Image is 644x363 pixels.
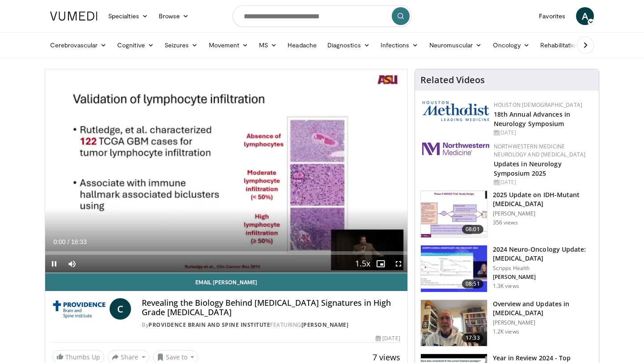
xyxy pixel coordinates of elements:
[68,238,69,245] span: /
[110,298,131,320] a: C
[462,279,483,288] span: 08:51
[422,143,489,155] img: 2a462fb6-9365-492a-ac79-3166a6f924d8.png.150x105_q85_autocrop_double_scale_upscale_version-0.2.jpg
[420,245,593,292] a: 08:51 2024 Neuro-Oncology Update: [MEDICAL_DATA] Scripps Health [PERSON_NAME] 1.3K views
[390,255,407,273] button: Fullscreen
[494,110,570,128] a: 18th Annual Advances in Neurology Symposium
[375,36,424,54] a: Infections
[142,321,400,329] div: By FEATURING
[493,328,519,335] p: 1.2K views
[494,178,592,186] div: [DATE]
[322,36,375,54] a: Diagnostics
[52,298,106,320] img: Providence Brain and Spine Institute
[282,36,322,54] a: Headache
[493,300,593,317] h3: Overview and Updates in [MEDICAL_DATA]
[576,7,594,25] a: A
[493,274,593,281] p: [PERSON_NAME]
[420,300,593,347] a: 17:33 Overview and Updates in [MEDICAL_DATA] [PERSON_NAME] 1.2K views
[50,12,97,21] img: VuMedi Logo
[421,191,487,237] img: 72e72d19-955d-4a41-92fd-6e211e0ff430.150x105_q85_crop-smart_upscale.jpg
[45,251,407,255] div: Progress Bar
[421,300,487,346] img: 4b6b382c-cba1-4038-ad40-dc1b999b29e8.150x105_q85_crop-smart_upscale.jpg
[203,36,254,54] a: Movement
[301,321,349,329] a: [PERSON_NAME]
[535,36,584,54] a: Rehabilitation
[112,36,159,54] a: Cognitive
[45,69,407,273] video-js: Video Player
[422,101,489,121] img: 5e4488cc-e109-4a4e-9fd9-73bb9237ee91.png.150x105_q85_autocrop_double_scale_upscale_version-0.2.png
[493,210,593,217] p: [PERSON_NAME]
[493,219,518,226] p: 356 views
[376,334,400,342] div: [DATE]
[494,129,592,137] div: [DATE]
[424,36,487,54] a: Neuromuscular
[142,298,400,317] h4: Revealing the Biology Behind [MEDICAL_DATA] Signatures in High Grade [MEDICAL_DATA]
[354,255,372,273] button: Playback Rate
[254,36,282,54] a: MS
[493,265,593,272] p: Scripps Health
[420,190,593,238] a: 08:01 2025 Update on IDH-Mutant [MEDICAL_DATA] [PERSON_NAME] 356 views
[153,7,195,25] a: Browse
[493,245,593,263] h3: 2024 Neuro-Oncology Update: [MEDICAL_DATA]
[534,7,571,25] a: Favorites
[493,283,519,290] p: 1.3K views
[372,255,390,273] button: Enable picture-in-picture mode
[159,36,203,54] a: Seizures
[45,36,112,54] a: Cerebrovascular
[487,36,535,54] a: Oncology
[494,160,562,177] a: Updates in Neurology Symposium 2025
[103,7,153,25] a: Specialties
[53,238,65,245] span: 0:00
[63,255,81,273] button: Mute
[420,75,485,85] h4: Related Videos
[373,352,400,363] span: 7 views
[71,238,87,245] span: 16:33
[462,333,483,342] span: 17:33
[494,143,586,158] a: Northwestern Medicine Neurology and [MEDICAL_DATA]
[148,321,270,329] a: Providence Brain and Spine Institute
[493,319,593,326] p: [PERSON_NAME]
[462,225,483,234] span: 08:01
[45,255,63,273] button: Pause
[421,245,487,292] img: 76152ebe-50ce-42d4-936c-d5553b9ada45.150x105_q85_crop-smart_upscale.jpg
[493,190,593,208] h3: 2025 Update on IDH-Mutant [MEDICAL_DATA]
[233,5,411,27] input: Search topics, interventions
[45,273,407,291] a: Email [PERSON_NAME]
[494,101,582,109] a: Houston [DEMOGRAPHIC_DATA]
